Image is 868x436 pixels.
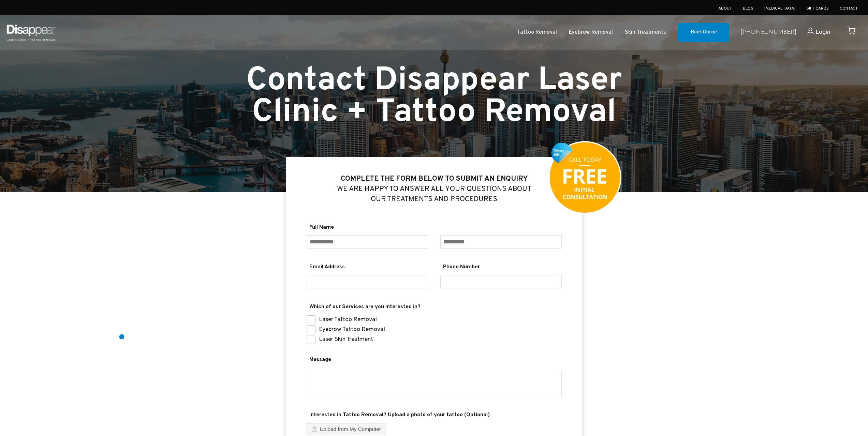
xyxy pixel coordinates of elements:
a: Book Online [678,23,729,43]
span: Full Name [307,223,428,232]
big: We are happy to answer all your questions about our treatments and Procedures [337,174,531,204]
a: Blog [743,6,753,11]
div: Interested in Tattoo Removal? Upload a photo of your tattoo (Optional) [307,423,385,435]
input: Full Name [307,235,428,249]
a: Tattoo Removal [517,28,557,37]
a: Contact [840,6,858,11]
span: Phone Number [440,262,562,272]
img: Disappear - Laser Clinic and Tattoo Removal Services in Sydney, Australia [5,20,57,45]
img: Free consultation badge [548,141,622,214]
span: Message [307,355,562,365]
label: Eyebrow Tattoo Removal [319,326,385,333]
a: Gift Cards [806,6,829,11]
label: Laser Skin Treatment [319,335,373,343]
span: Login [815,28,830,36]
input: Email Address [307,275,428,288]
button: Upload from My Computer [307,423,385,435]
strong: Complete the form below to submit an enquiry [341,174,528,183]
a: Login [796,28,830,37]
a: About [718,6,732,11]
a: [PHONE_NUMBER] [741,28,796,37]
span: Which of our Services are you interested in? [307,302,562,312]
span: Email Address [307,262,428,272]
a: Eyebrow Removal [569,28,613,37]
textarea: Message [307,371,562,396]
h1: Contact Disappear Laser Clinic + Tattoo Removal [201,65,667,129]
img: fileupload_upload.svg [311,425,318,432]
a: [MEDICAL_DATA] [764,6,795,11]
span: Interested in Tattoo Removal? Upload a photo of your tattoo (Optional) [307,410,562,420]
a: Skin Treatments [625,28,666,37]
label: Laser Tattoo Removal [319,316,377,324]
input: Phone Number [440,275,562,288]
